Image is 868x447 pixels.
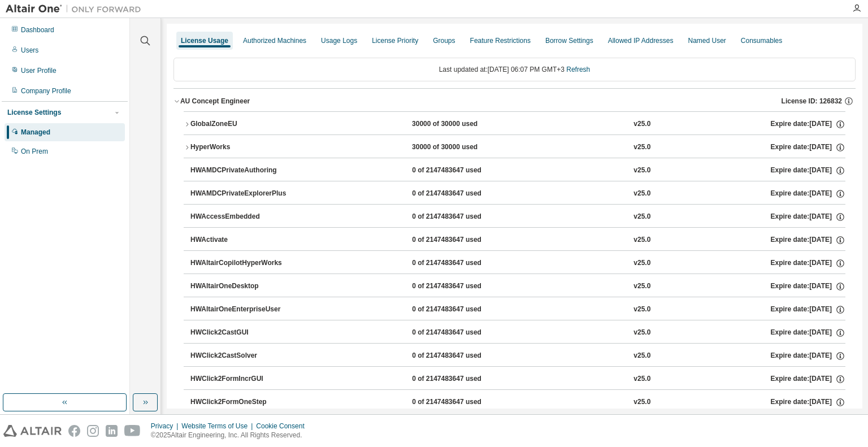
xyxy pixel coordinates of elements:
div: Dashboard [21,25,54,34]
a: Refresh [566,66,590,73]
div: License Priority [372,36,418,45]
div: Expire date: [DATE] [771,235,845,245]
div: AU Concept Engineer [180,97,250,106]
img: youtube.svg [124,425,141,437]
button: HWClick2FormOneStep0 of 2147483647 usedv25.0Expire date:[DATE] [190,390,845,415]
img: instagram.svg [87,425,99,437]
div: Company Profile [21,86,71,96]
div: HyperWorks [190,142,292,153]
div: Expire date: [DATE] [771,258,845,268]
div: 0 of 2147483647 used [412,235,514,245]
div: Privacy [151,422,181,431]
div: v25.0 [633,119,650,129]
div: HWAMDCPrivateAuthoring [190,166,292,176]
div: v25.0 [633,189,650,199]
div: v25.0 [633,305,650,315]
div: v25.0 [633,397,650,407]
div: 0 of 2147483647 used [412,305,514,315]
div: User Profile [21,66,57,75]
div: 30000 of 30000 used [412,142,514,153]
div: Authorized Machines [243,36,306,45]
div: Last updated at: [DATE] 06:07 PM GMT+3 [173,58,856,81]
span: License ID: 126832 [782,97,842,106]
div: v25.0 [633,166,650,176]
div: Allowed IP Addresses [608,36,674,45]
div: Managed [21,128,50,137]
div: 0 of 2147483647 used [412,328,514,338]
div: v25.0 [633,281,650,292]
div: v25.0 [633,235,650,245]
div: v25.0 [633,258,650,268]
div: 0 of 2147483647 used [412,212,514,222]
button: HWAltairOneDesktop0 of 2147483647 usedv25.0Expire date:[DATE] [190,274,845,299]
div: Expire date: [DATE] [771,166,845,176]
div: HWAltairOneEnterpriseUser [190,305,292,315]
div: HWAltairCopilotHyperWorks [190,258,292,268]
div: Expire date: [DATE] [771,281,845,292]
button: HWAMDCPrivateAuthoring0 of 2147483647 usedv25.0Expire date:[DATE] [190,158,845,183]
button: HWAltairOneEnterpriseUser0 of 2147483647 usedv25.0Expire date:[DATE] [190,297,845,322]
button: HWActivate0 of 2147483647 usedv25.0Expire date:[DATE] [190,228,845,253]
div: Consumables [741,36,782,45]
div: Expire date: [DATE] [771,351,845,361]
div: 0 of 2147483647 used [412,397,514,407]
button: AU Concept EngineerLicense ID: 126832 [173,89,856,114]
div: HWClick2FormIncrGUI [190,374,292,384]
div: Expire date: [DATE] [771,328,845,338]
div: License Settings [7,108,61,117]
div: Groups [433,36,455,45]
div: v25.0 [633,374,650,384]
button: HWClick2CastSolver0 of 2147483647 usedv25.0Expire date:[DATE] [190,344,845,368]
div: License Usage [181,36,228,45]
div: 0 of 2147483647 used [412,351,514,361]
img: altair_logo.svg [3,425,62,437]
button: HWAMDCPrivateExplorerPlus0 of 2147483647 usedv25.0Expire date:[DATE] [190,181,845,206]
div: 30000 of 30000 used [412,119,514,129]
div: HWClick2FormOneStep [190,397,292,407]
div: v25.0 [633,142,650,153]
img: linkedin.svg [106,425,118,437]
div: 0 of 2147483647 used [412,281,514,292]
div: Website Terms of Use [181,422,256,431]
div: Expire date: [DATE] [771,397,845,407]
div: Usage Logs [321,36,357,45]
div: HWClick2CastSolver [190,351,292,361]
div: Expire date: [DATE] [771,305,845,315]
button: HWClick2CastGUI0 of 2147483647 usedv25.0Expire date:[DATE] [190,320,845,345]
button: HyperWorks30000 of 30000 usedv25.0Expire date:[DATE] [184,135,845,160]
div: Expire date: [DATE] [771,374,845,384]
button: GlobalZoneEU30000 of 30000 usedv25.0Expire date:[DATE] [184,112,845,137]
div: Feature Restrictions [470,36,531,45]
div: HWActivate [190,235,292,245]
div: GlobalZoneEU [190,119,292,129]
div: HWAccessEmbedded [190,212,292,222]
div: Users [21,46,38,55]
div: v25.0 [633,328,650,338]
button: HWAccessEmbedded0 of 2147483647 usedv25.0Expire date:[DATE] [190,205,845,229]
div: 0 of 2147483647 used [412,189,514,199]
div: Named User [688,36,726,45]
div: Expire date: [DATE] [771,212,845,222]
div: 0 of 2147483647 used [412,258,514,268]
img: facebook.svg [68,425,80,437]
div: Expire date: [DATE] [771,119,845,129]
div: On Prem [21,147,48,156]
button: HWAltairCopilotHyperWorks0 of 2147483647 usedv25.0Expire date:[DATE] [190,251,845,276]
div: Borrow Settings [545,36,593,45]
div: 0 of 2147483647 used [412,166,514,176]
div: v25.0 [633,212,650,222]
div: Expire date: [DATE] [771,142,845,153]
p: © 2025 Altair Engineering, Inc. All Rights Reserved. [151,431,311,440]
div: HWAMDCPrivateExplorerPlus [190,189,292,199]
div: Cookie Consent [256,422,311,431]
div: HWAltairOneDesktop [190,281,292,292]
button: HWClick2FormIncrGUI0 of 2147483647 usedv25.0Expire date:[DATE] [190,367,845,392]
div: Expire date: [DATE] [771,189,845,199]
div: 0 of 2147483647 used [412,374,514,384]
div: HWClick2CastGUI [190,328,292,338]
div: v25.0 [633,351,650,361]
img: Altair One [6,3,147,15]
